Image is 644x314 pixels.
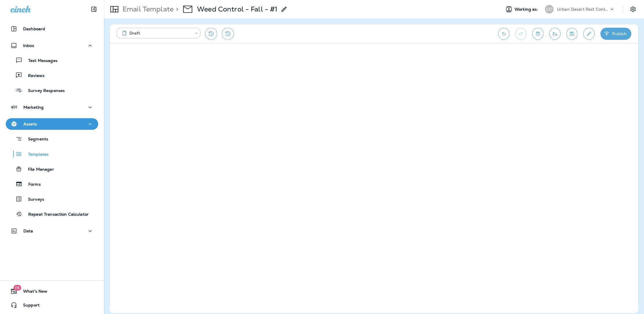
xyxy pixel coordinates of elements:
button: View Changelog [222,28,234,40]
button: Assets [6,118,98,130]
button: Save [566,28,578,40]
button: 19What's New [6,285,98,297]
button: Dashboard [6,23,98,35]
button: File Manager [6,163,98,175]
p: Survey Responses [22,88,65,94]
button: Text Messages [6,54,98,66]
button: Publish [600,28,631,40]
p: Repeat Transaction Calculator [23,212,89,217]
button: Settings [628,4,638,14]
span: What's New [17,289,47,296]
button: Inbox [6,40,98,51]
div: Draft [121,30,191,36]
button: Send test email [549,28,561,40]
p: Segments [22,137,48,142]
p: Urban Desert Pest Control [557,7,609,12]
p: File Manager [22,167,54,172]
p: Forms [23,182,41,187]
p: > [174,5,178,14]
button: Data [6,225,98,237]
button: Marketing [6,101,98,113]
button: Surveys [6,193,98,205]
p: Weed Control - Fall - #1 [197,5,277,14]
button: Repeat Transaction Calculator [6,208,98,220]
div: UD [545,5,554,14]
p: Text Messages [23,58,57,64]
span: 19 [13,285,21,291]
button: Reviews [6,69,98,81]
button: Restore from previous version [205,28,217,40]
button: Forms [6,178,98,190]
p: Marketing [23,105,44,110]
p: Inbox [23,43,34,48]
button: Survey Responses [6,84,98,96]
p: Reviews [22,73,44,79]
p: Email Template [120,5,174,14]
button: Toggle preview [532,28,544,40]
p: Dashboard [23,27,45,31]
p: Surveys [22,197,44,202]
button: Segments [6,133,98,145]
p: Data [23,229,33,233]
button: Edit details [583,28,595,40]
p: Assets [23,122,37,126]
button: Undo [498,28,509,40]
span: Support [17,303,40,310]
button: Templates [6,148,98,160]
iframe: To enrich screen reader interactions, please activate Accessibility in Grammarly extension settings [110,44,638,313]
button: Collapse Sidebar [86,3,102,15]
p: Templates [22,152,49,157]
button: Support [6,299,98,311]
span: Working as: [515,7,539,12]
